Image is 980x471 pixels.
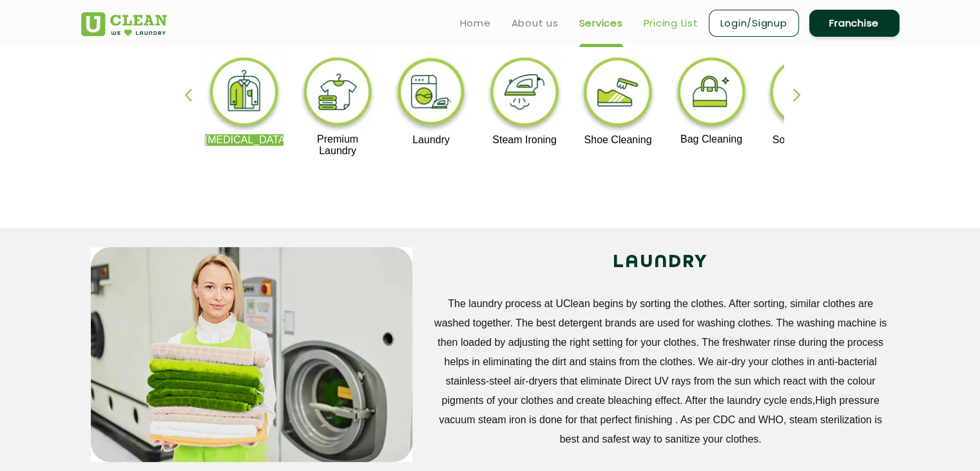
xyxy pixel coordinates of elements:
a: Home [460,15,491,31]
img: UClean Laundry and Dry Cleaning [81,12,167,36]
img: steam_ironing_11zon.webp [485,54,564,134]
a: Pricing List [644,15,698,31]
p: Steam Ironing [485,134,564,146]
img: sofa_cleaning_11zon.webp [765,54,844,134]
a: Franchise [809,10,899,37]
a: Services [579,15,623,31]
img: service_main_image_11zon.webp [91,247,412,462]
p: [MEDICAL_DATA] [205,134,284,146]
a: About us [512,15,559,31]
img: premium_laundry_cleaning_11zon.webp [298,54,378,134]
p: Bag Cleaning [672,134,751,145]
p: Premium Laundry [298,134,378,157]
img: shoe_cleaning_11zon.webp [579,54,658,134]
h2: LAUNDRY [432,247,890,278]
img: bag_cleaning_11zon.webp [672,54,751,134]
p: The laundry process at UClean begins by sorting the clothes. After sorting, similar clothes are w... [432,294,890,449]
a: Login/Signup [709,10,799,37]
img: laundry_cleaning_11zon.webp [392,54,471,134]
img: dry_cleaning_11zon.webp [205,54,284,134]
p: Sofa Cleaning [765,134,844,146]
p: Laundry [392,134,471,146]
p: Shoe Cleaning [579,134,658,146]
